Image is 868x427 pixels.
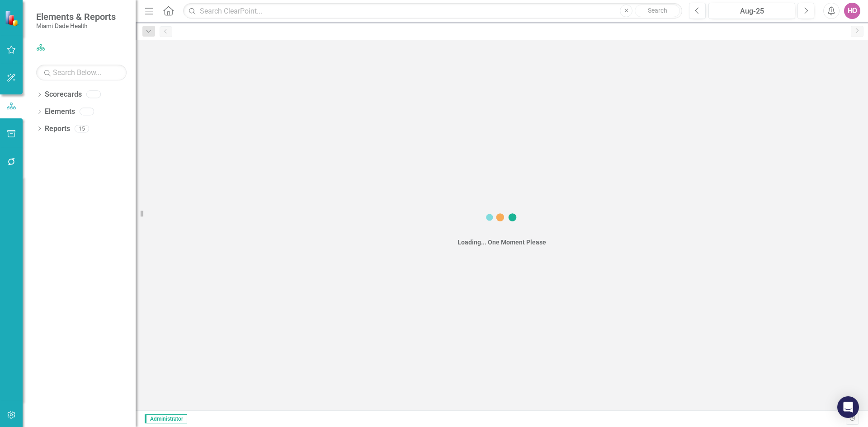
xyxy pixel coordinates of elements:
a: Reports [45,124,70,134]
div: 15 [75,125,89,132]
div: Loading... One Moment Please [458,238,546,247]
span: Elements & Reports [36,11,116,22]
button: Search [635,5,680,17]
a: Elements [45,107,75,117]
div: Open Intercom Messenger [837,396,859,418]
input: Search Below... [36,65,127,80]
input: Search ClearPoint... [183,3,682,19]
button: HO [844,3,860,19]
div: Aug-25 [712,6,792,17]
img: ClearPoint Strategy [5,10,20,26]
small: Miami-Dade Health [36,22,116,29]
span: Administrator [145,414,187,423]
a: Scorecards [45,89,82,100]
span: Search [648,7,667,14]
button: Aug-25 [708,3,795,19]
